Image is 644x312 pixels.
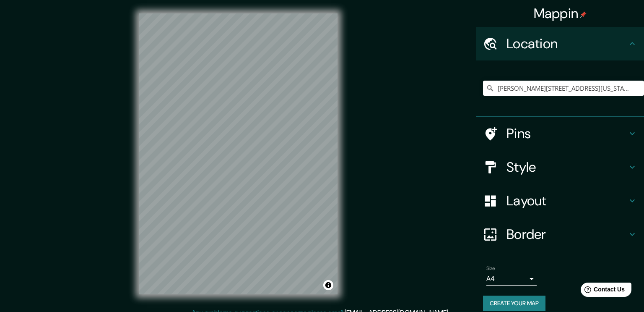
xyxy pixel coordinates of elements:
[483,81,644,96] input: Pick your city or area
[476,27,644,60] div: Location
[139,13,338,294] canvas: Map
[580,11,587,18] img: pin-icon.png
[569,279,635,303] iframe: Help widget launcher
[323,280,333,290] button: Toggle attribution
[476,184,644,218] div: Layout
[506,35,627,52] h4: Location
[506,159,627,176] h4: Style
[506,192,627,209] h4: Layout
[476,117,644,150] div: Pins
[506,226,627,243] h4: Border
[486,272,537,286] div: A4
[476,150,644,184] div: Style
[476,218,644,251] div: Border
[486,265,495,272] label: Size
[483,296,545,311] button: Create your map
[534,5,587,22] h4: Mappin
[506,125,627,142] h4: Pins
